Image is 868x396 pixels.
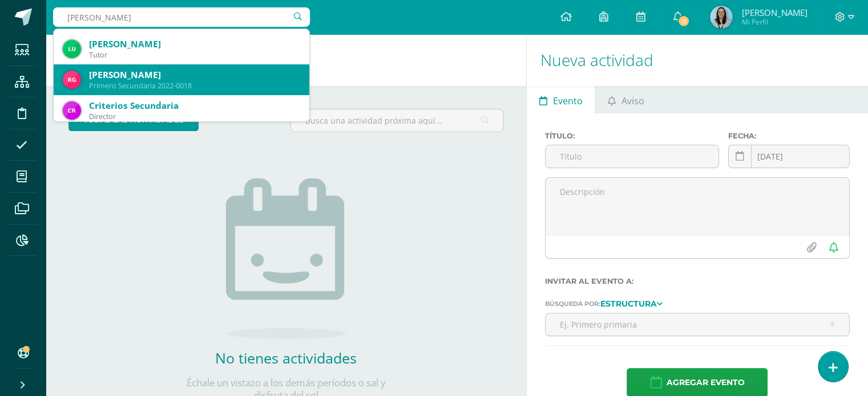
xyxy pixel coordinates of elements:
[621,87,644,115] span: Aviso
[172,348,400,368] h2: No tienes actividades
[546,313,849,336] input: Ej. Primero primaria
[63,71,81,89] img: 69612f23395f663c36928d147326815a.png
[741,17,807,27] span: Mi Perfil
[595,86,656,113] a: Aviso
[540,34,854,86] h1: Nueva actividad
[545,132,719,140] label: Título:
[677,15,690,27] span: 11
[291,109,503,132] input: Busca una actividad próxima aquí...
[89,38,300,50] div: [PERSON_NAME]
[729,145,849,168] input: Fecha de entrega
[89,81,300,91] div: Primero Secundaria 2022-0018
[600,299,657,309] strong: Estructura
[89,50,300,60] div: Tutor
[545,277,850,285] label: Invitar al evento a:
[53,7,310,27] input: Busca un usuario...
[63,40,81,58] img: 0bd40302c6798c593fcc8a7781f332c3.png
[89,69,300,81] div: [PERSON_NAME]
[527,86,595,113] a: Evento
[710,6,733,28] img: 5a6f75ce900a0f7ea551130e923f78ee.png
[63,101,81,120] img: 32ded2d78f26f30623b1b52a8a229668.png
[728,132,850,140] label: Fecha:
[741,7,807,18] span: [PERSON_NAME]
[545,300,600,308] span: Búsqueda por:
[226,178,346,339] img: no_activities.png
[600,299,663,307] a: Estructura
[89,112,300,121] div: Director
[546,145,718,168] input: Título
[553,87,583,115] span: Evento
[89,100,300,112] div: Criterios Secundaria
